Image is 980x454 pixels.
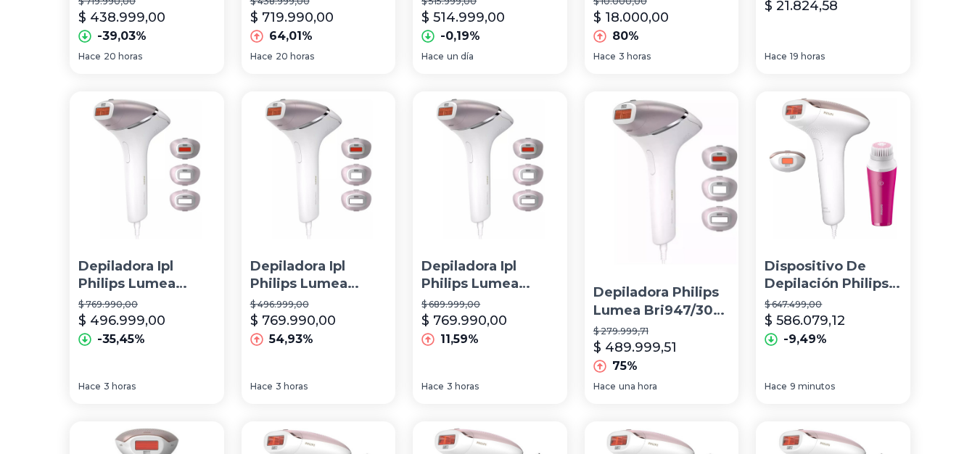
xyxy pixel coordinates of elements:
p: Depiladora Ipl Philips Lumea Prestige Bri947/30 [78,257,215,294]
span: 20 horas [104,51,142,62]
img: Dispositivo De Depilación Philips Ipl Bri924/30 Lumea [756,91,910,246]
span: 3 horas [619,51,651,62]
p: -0,19% [440,28,480,45]
img: Depiladora Ipl Philips Lumea Prestige Bri947/30 [413,91,567,246]
p: -35,45% [97,331,145,348]
p: 54,93% [269,331,313,348]
img: Depiladora Ipl Philips Lumea Prestige Bri947/30 [242,91,396,246]
p: $ 769.990,00 [250,310,336,331]
span: Hace [421,381,444,392]
p: 64,01% [269,28,313,45]
span: una hora [619,381,657,392]
span: 9 minutos [790,381,835,392]
img: Depiladora Philips Lumea Bri947/30 Definitiva Ipl Cuerp/rost [585,91,765,272]
span: Hace [78,51,101,62]
p: $ 496.999,00 [250,299,387,310]
p: $ 769.990,00 [78,299,215,310]
span: 3 horas [104,381,136,392]
span: 3 horas [276,381,308,392]
p: $ 438.999,00 [78,7,165,28]
span: Hace [250,51,273,62]
p: $ 719.990,00 [250,7,334,28]
span: Hace [250,381,273,392]
p: $ 514.999,00 [421,7,505,28]
img: Depiladora Ipl Philips Lumea Prestige Bri947/30 [70,91,224,246]
a: Depiladora Ipl Philips Lumea Prestige Bri947/30Depiladora Ipl Philips Lumea Prestige Bri947/30$ 4... [242,91,396,404]
p: Depiladora Ipl Philips Lumea Prestige Bri947/30 [250,257,387,294]
a: Depiladora Philips Lumea Bri947/30 Definitiva Ipl Cuerp/rostDepiladora Philips Lumea Bri947/30 De... [585,91,739,404]
a: Depiladora Ipl Philips Lumea Prestige Bri947/30Depiladora Ipl Philips Lumea Prestige Bri947/30$ 7... [70,91,224,404]
span: Hace [78,381,101,392]
p: $ 769.990,00 [421,310,507,331]
span: Hace [593,51,616,62]
p: 80% [612,28,639,45]
span: 19 horas [790,51,825,62]
span: Hace [421,51,444,62]
p: -39,03% [97,28,147,45]
p: $ 647.499,00 [765,299,902,310]
p: $ 18.000,00 [593,7,669,28]
span: Hace [593,381,616,392]
p: 75% [612,358,638,375]
p: $ 279.999,71 [593,326,757,337]
a: Dispositivo De Depilación Philips Ipl Bri924/30 Lumea Dispositivo De Depilación Philips Ipl Bri92... [756,91,910,404]
a: Depiladora Ipl Philips Lumea Prestige Bri947/30Depiladora Ipl Philips Lumea Prestige Bri947/30$ 6... [413,91,567,404]
p: Dispositivo De Depilación Philips Ipl Bri924/30 Lumea [765,257,902,294]
p: Depiladora Ipl Philips Lumea Prestige Bri947/30 [421,257,559,294]
p: 11,59% [440,331,479,348]
p: $ 489.999,51 [593,337,677,358]
span: 20 horas [276,51,314,62]
p: -9,49% [783,331,827,348]
p: Depiladora Philips Lumea Bri947/30 Definitiva Ipl Cuerp/[PERSON_NAME] [593,284,757,320]
span: 3 horas [447,381,479,392]
p: $ 586.079,12 [765,310,845,331]
p: $ 496.999,00 [78,310,165,331]
span: un día [447,51,474,62]
span: Hace [765,51,787,62]
span: Hace [765,381,787,392]
p: $ 689.999,00 [421,299,559,310]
